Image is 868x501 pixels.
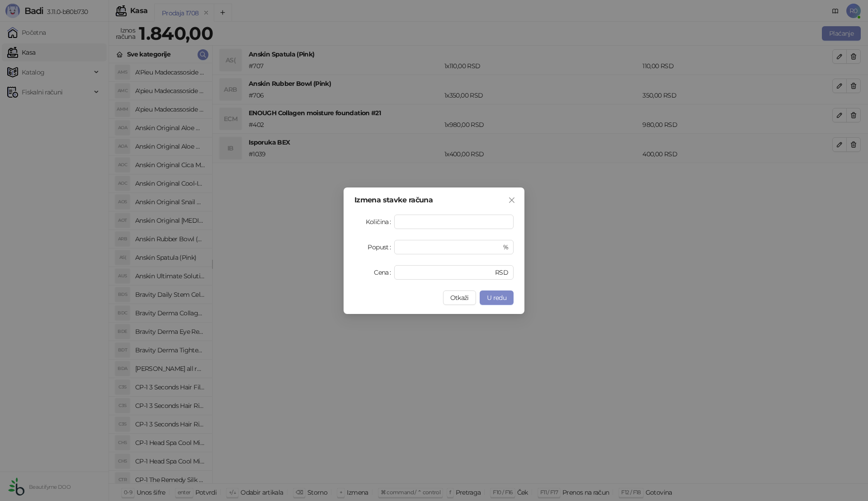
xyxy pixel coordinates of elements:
span: close [508,197,515,204]
span: Zatvori [505,197,519,204]
span: Otkaži [450,294,469,302]
button: Close [505,193,519,207]
input: Popust [400,240,501,254]
label: Cena [374,265,394,280]
label: Količina [366,215,394,229]
div: Izmena stavke računa [354,197,514,204]
label: Popust [368,240,394,254]
input: Količina [395,215,513,229]
button: U redu [480,290,514,305]
button: Otkaži [443,290,476,305]
input: Cena [400,266,493,279]
span: U redu [487,294,506,302]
